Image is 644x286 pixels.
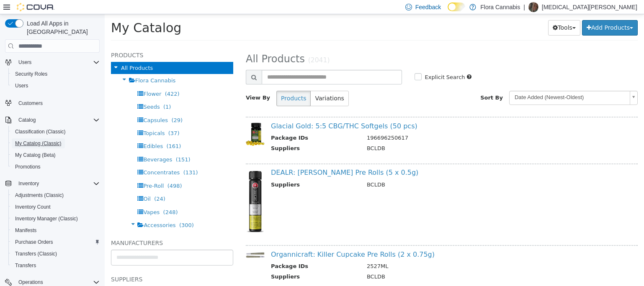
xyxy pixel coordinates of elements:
button: Transfers (Classic) [8,248,103,260]
span: (131) [79,155,93,161]
span: Inventory [15,179,100,189]
span: (161) [62,129,76,135]
span: All Products [141,39,200,51]
span: Load All Apps in [GEOGRAPHIC_DATA] [23,19,100,36]
p: Flora Cannabis [480,2,520,12]
img: 150 [142,155,159,218]
span: My Catalog (Classic) [15,140,62,147]
span: Promotions [15,163,41,170]
a: DEALR: [PERSON_NAME] Pre Rolls (5 x 0.5g) [166,154,314,162]
a: Customers [15,98,46,108]
span: Beverages [39,142,67,148]
a: My Catalog (Classic) [12,138,65,148]
span: My Catalog (Beta) [12,150,100,160]
span: Promotions [12,162,100,172]
span: View By [141,80,165,87]
button: Adjustments (Classic) [8,189,103,201]
a: Manifests [12,225,40,235]
span: (1) [59,89,66,96]
span: Operations [18,279,43,286]
a: Adjustments (Classic) [12,190,67,200]
span: Users [12,81,100,91]
a: Users [12,81,31,91]
span: Capsules [39,103,63,109]
small: (2041) [204,42,225,50]
a: Security Roles [12,69,51,79]
button: My Catalog (Classic) [8,138,103,149]
td: BCLDB [256,166,525,177]
span: My Catalog (Beta) [15,152,56,158]
button: Inventory Manager (Classic) [8,213,103,225]
span: Catalog [15,115,100,125]
span: Manifests [12,225,100,235]
a: Transfers [12,260,39,271]
button: Tools [443,6,476,21]
a: Inventory Manager (Classic) [12,214,81,224]
span: Catalog [18,117,36,123]
label: Explicit Search [318,59,361,67]
button: Purchase Orders [8,236,103,248]
p: | [523,2,525,12]
th: Suppliers [166,166,256,177]
button: Classification (Classic) [8,126,103,138]
span: Concentrates [39,155,75,161]
img: 150 [141,108,160,132]
a: Glacial Gold: 5:5 CBG/THC Softgels (50 pcs) [166,108,313,116]
span: (300) [75,208,89,214]
span: Sort By [376,80,398,87]
span: Adjustments (Classic) [15,192,64,199]
span: Inventory [18,180,39,187]
span: Transfers (Classic) [12,249,100,259]
span: Inventory Manager (Classic) [12,214,100,224]
span: Transfers [12,260,100,271]
span: Classification (Classic) [12,127,100,137]
span: Users [15,57,100,67]
h5: Manufacturers [6,224,129,234]
span: My Catalog [6,6,77,21]
span: Flora Cannabis [31,63,71,69]
span: Topicals [39,116,60,122]
button: Users [15,57,35,67]
a: Organnicraft: Killer Cupcake Pre Rolls (2 x 0.75g) [166,236,330,244]
td: 196696250617 [256,120,525,130]
span: (29) [67,103,78,109]
span: (248) [59,195,73,201]
span: Edibles [39,129,58,135]
img: 150 [141,238,160,244]
button: Users [2,56,103,68]
a: Date Added (Newest-Oldest) [404,77,533,91]
span: Vapes [39,195,55,201]
span: Customers [18,100,43,107]
th: Suppliers [166,130,256,140]
span: Transfers [15,262,36,269]
input: Dark Mode [448,3,465,11]
button: Catalog [2,114,103,126]
span: Security Roles [15,71,47,77]
span: Security Roles [12,69,100,79]
td: BCLDB [256,258,525,269]
span: Users [18,59,31,66]
span: Purchase Orders [15,239,53,245]
button: Variations [206,77,244,92]
h5: Products [6,36,129,46]
button: Inventory [2,178,103,189]
h5: Suppliers [6,260,129,270]
button: Security Roles [8,68,103,80]
span: (24) [49,181,61,188]
button: Transfers [8,260,103,271]
th: Package IDs [166,120,256,130]
a: My Catalog (Beta) [12,150,59,160]
div: Nikita Coles [528,2,538,12]
button: Products [172,77,206,92]
a: Transfers (Classic) [12,249,60,259]
a: Inventory Count [12,202,54,212]
a: Promotions [12,162,44,172]
td: BCLDB [256,130,525,140]
span: Accessories [39,208,71,214]
p: [MEDICAL_DATA][PERSON_NAME] [542,2,637,12]
span: Classification (Classic) [15,128,66,135]
span: Flower [39,77,57,83]
span: Customers [15,97,100,108]
img: Cova [17,3,54,11]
